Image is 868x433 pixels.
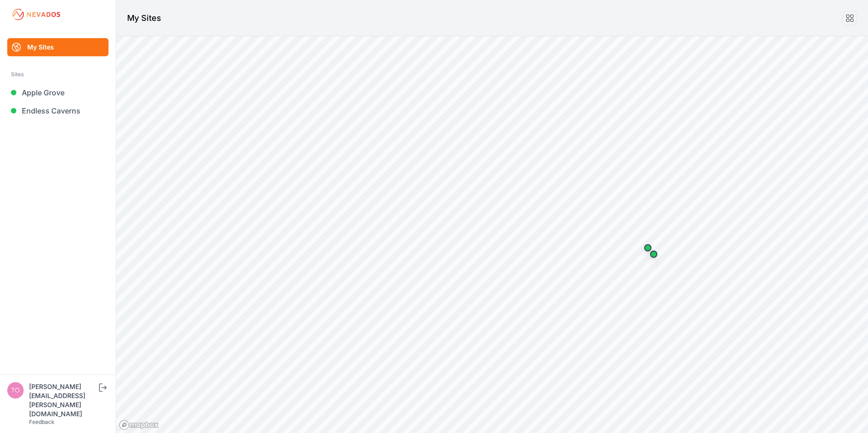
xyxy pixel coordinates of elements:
[116,36,868,433] canvas: Map
[639,239,657,257] div: Map marker
[127,12,161,25] h1: My Sites
[119,420,159,430] a: Mapbox logo
[29,418,54,425] a: Feedback
[7,84,108,102] a: Apple Grove
[11,7,62,22] img: Nevados
[7,38,108,56] a: My Sites
[29,382,97,418] div: [PERSON_NAME][EMAIL_ADDRESS][PERSON_NAME][DOMAIN_NAME]
[7,382,24,399] img: tomasz.barcz@energix-group.com
[7,102,108,120] a: Endless Caverns
[11,69,105,80] div: Sites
